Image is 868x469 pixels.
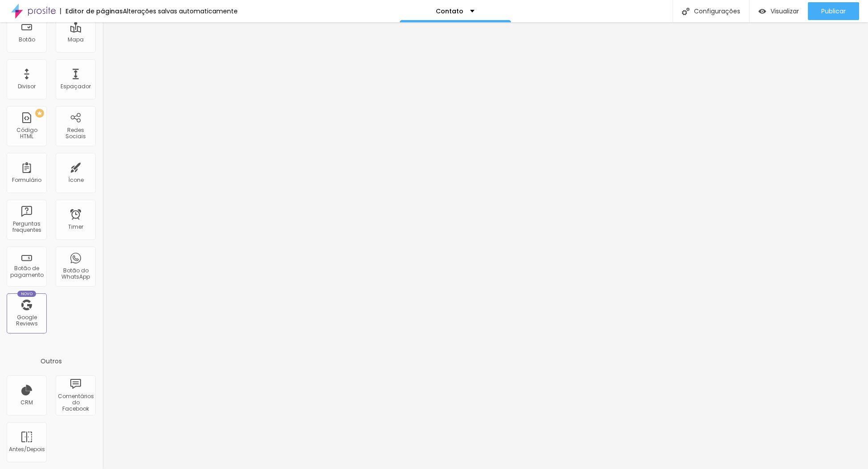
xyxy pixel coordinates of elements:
p: Contato [436,8,463,14]
iframe: Editor [102,22,868,469]
div: Mapa [68,37,84,43]
div: Código HTML [9,127,44,140]
div: Antes/Depois [9,446,44,453]
div: Comentários do Facebook [58,393,93,412]
div: Editor de páginas [60,8,123,14]
button: Visualizar [750,2,808,20]
div: CRM [20,399,33,406]
button: Publicar [808,2,859,20]
div: Novo [17,291,37,297]
div: Botão do WhatsApp [58,267,93,280]
div: Botão de pagamento [9,265,44,278]
img: Icone [682,8,690,15]
div: Timer [68,224,83,230]
div: Google Reviews [9,314,44,327]
span: Publicar [821,8,846,15]
div: Redes Sociais [58,127,93,140]
div: Formulário [12,177,41,183]
div: Botão [19,37,35,43]
div: Perguntas frequentes [9,221,44,234]
div: Ícone [68,177,84,183]
div: Divisor [18,83,36,90]
div: Espaçador [61,83,91,90]
img: view-1.svg [758,8,766,15]
div: Alterações salvas automaticamente [123,8,238,14]
span: Visualizar [771,8,799,15]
